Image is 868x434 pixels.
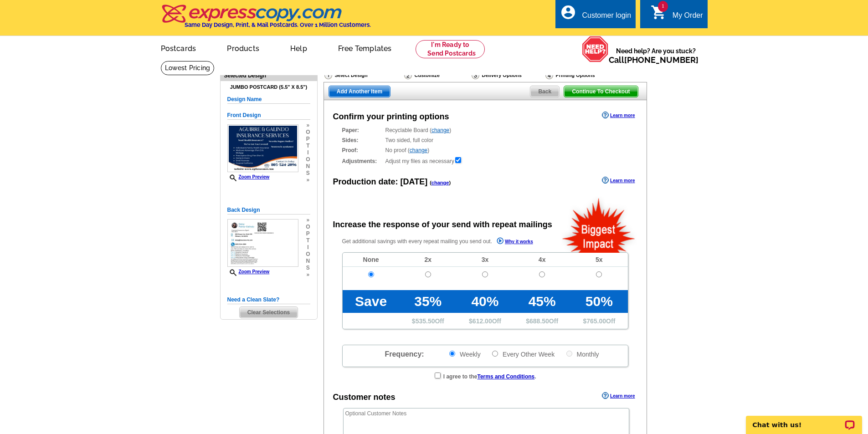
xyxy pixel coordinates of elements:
a: Add Another Item [329,86,390,97]
img: Customize [404,71,412,79]
td: $ Off [457,313,514,329]
label: Monthly [565,350,599,358]
div: Two sided, full color [342,136,628,144]
strong: I agree to the . [443,373,536,380]
div: Customer login [582,11,631,24]
a: Zoom Preview [227,174,270,179]
span: » [306,122,310,129]
span: 765.00 [586,317,606,325]
img: small-thumb.jpg [227,219,298,267]
iframe: LiveChat chat widget [740,405,868,434]
div: No proof ( ) [342,146,628,154]
span: » [306,177,310,184]
div: Increase the response of your send with repeat mailings [333,219,552,231]
span: 612.00 [473,317,492,325]
div: Adjust my files as necessary [342,156,628,165]
label: Weekly [448,350,481,358]
strong: Paper: [342,126,383,134]
a: Same Day Design, Print, & Mail Postcards. Over 1 Million Customers. [161,11,371,28]
img: Delivery Options [472,71,479,79]
a: 1 shopping_cart My Order [651,10,703,21]
span: Continue To Checkout [564,86,637,97]
td: Save [343,290,400,313]
a: Learn more [602,177,635,184]
a: Postcards [146,37,211,58]
div: Recyclable Board ( ) [342,126,628,134]
td: $ Off [514,313,570,329]
span: 535.50 [416,317,435,325]
span: 688.50 [529,317,549,325]
div: My Order [673,11,703,24]
span: Clear Selections [240,307,298,318]
a: Back [530,86,560,97]
span: Need help? Are you stuck? [609,46,703,65]
span: o [306,156,310,163]
h4: Jumbo Postcard (5.5" x 8.5") [227,84,310,90]
td: 35% [400,290,457,313]
span: ( ) [430,180,451,185]
span: n [306,163,310,170]
span: Call [609,55,699,65]
a: Free Templates [324,37,406,58]
input: Weekly [449,351,455,357]
input: Every Other Week [492,351,498,357]
td: 45% [514,290,570,313]
a: Help [276,37,322,58]
span: o [306,224,310,230]
h4: Same Day Design, Print, & Mail Postcards. Over 1 Million Customers. [185,21,371,28]
div: Printing Options [544,71,624,82]
img: small-thumb.jpg [227,124,298,173]
span: i [306,149,310,156]
span: p [306,230,310,237]
div: Production date: [333,176,451,188]
td: None [343,253,400,267]
i: shopping_cart [651,4,667,20]
div: Delivery Options [471,71,544,82]
td: $ Off [400,313,457,329]
a: [PHONE_NUMBER] [624,55,699,65]
td: $ Off [570,313,627,329]
a: change [431,127,449,133]
td: 50% [570,290,627,313]
span: Frequency: [385,350,424,358]
a: Products [212,37,274,58]
a: account_circle Customer login [560,10,631,21]
div: Confirm your printing options [333,111,449,123]
h5: Back Design [227,206,310,214]
span: o [306,129,310,136]
i: account_circle [560,4,576,20]
div: Customize [403,71,471,80]
td: 4x [514,253,570,267]
a: Terms and Conditions [477,373,534,380]
span: t [306,143,310,149]
img: Select Design [324,71,332,79]
span: Back [530,86,559,97]
span: » [306,217,310,224]
strong: Proof: [342,146,383,154]
span: Add Another Item [329,86,390,97]
p: Get additional savings with every repeat mailing you send out. [342,236,553,247]
a: change [431,180,449,185]
a: Zoom Preview [227,269,270,274]
span: 1 [658,1,668,12]
a: Learn more [602,112,635,119]
strong: Adjustments: [342,157,383,165]
span: [DATE] [401,177,428,186]
td: 3x [457,253,514,267]
img: help [582,36,609,62]
h5: Need a Clean Slate? [227,296,310,304]
a: Why it works [497,237,533,247]
label: Every Other Week [491,350,555,358]
span: n [306,258,310,265]
a: Learn more [602,392,635,399]
span: t [306,237,310,244]
div: Selected Design [221,71,317,80]
span: p [306,136,310,143]
div: Select Design [324,71,403,82]
a: change [410,147,427,153]
td: 2x [400,253,457,267]
td: 40% [457,290,514,313]
div: Customer notes [333,391,395,403]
